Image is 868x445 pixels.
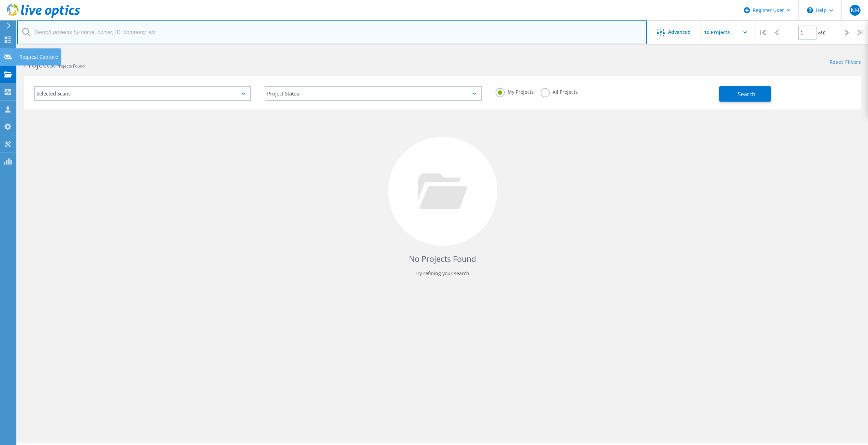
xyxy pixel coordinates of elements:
label: My Projects [496,88,534,94]
div: Project Status [265,86,482,101]
span: NH [851,8,859,13]
p: Try refining your search. [31,268,854,279]
label: All Projects [541,88,578,94]
span: of 0 [818,30,825,36]
input: Search projects by name, owner, ID, company, etc [17,20,647,44]
button: Search [719,86,771,102]
span: Advanced [668,30,691,34]
svg: \n [807,7,813,13]
a: Live Optics Dashboard [7,14,80,19]
span: Search [738,90,755,98]
div: Selected Scans [34,86,251,101]
h4: No Projects Found [31,253,854,265]
a: Reset Filters [829,60,861,65]
div: | [854,20,868,45]
span: 0 Projects Found [53,63,85,69]
div: Request Capture [19,55,58,59]
div: | [755,20,769,45]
